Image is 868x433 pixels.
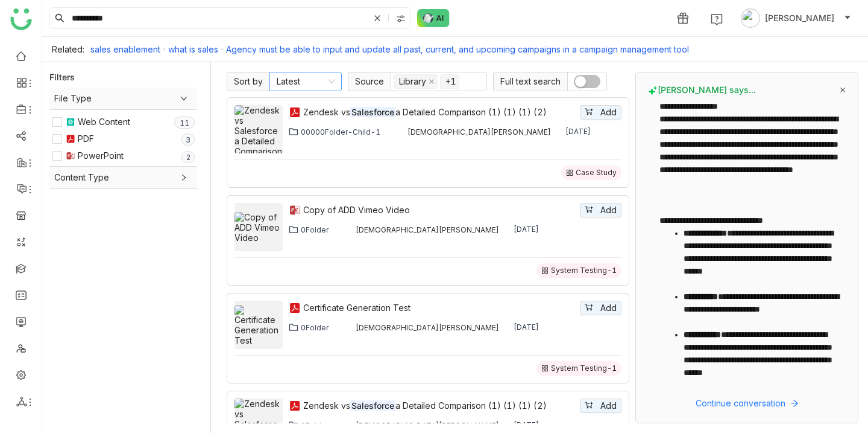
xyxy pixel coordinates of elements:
[648,396,846,411] button: Continue conversation
[514,225,539,234] div: [DATE]
[303,399,577,412] a: Zendesk vsSalesforcea Detailed Comparison (1) (1) (1) (2)
[356,225,499,234] div: [DEMOGRAPHIC_DATA][PERSON_NAME]
[580,399,621,413] button: Add
[551,364,617,373] div: System Testing-1
[289,106,301,118] img: pdf.svg
[168,44,218,54] a: what is sales
[711,13,723,25] img: help.svg
[396,14,406,24] img: search-type.svg
[184,117,189,129] p: 1
[54,92,192,105] span: File Type
[395,127,404,136] img: 684a9b06de261c4b36a3cf65
[49,71,75,83] div: Filters
[52,44,84,54] div: Related:
[277,72,335,91] nz-select-item: Latest
[54,171,192,184] span: Content Type
[417,9,450,27] img: ask-buddy-normal.svg
[303,106,577,119] div: Zendesk vs a Detailed Comparison (1) (1) (1) (2)
[66,134,75,144] img: pdf.svg
[343,225,353,234] img: 684a9b06de261c4b36a3cf65
[765,11,834,25] span: [PERSON_NAME]
[66,151,75,161] img: pptx.svg
[303,106,577,119] a: Zendesk vsSalesforcea Detailed Comparison (1) (1) (1) (2)
[303,399,577,412] div: Zendesk vs a Detailed Comparison (1) (1) (1) (2)
[600,399,617,412] span: Add
[741,8,760,28] img: avatar
[301,127,380,136] div: 00000Folder-Child-1
[648,86,658,95] img: buddy-says
[301,225,329,234] div: 0Folder
[90,44,160,54] a: sales enablement
[399,75,426,88] div: Library
[49,88,197,109] div: File Type
[343,322,353,332] img: 684a9b06de261c4b36a3cf65
[738,8,854,28] button: [PERSON_NAME]
[49,167,197,188] div: Content Type
[565,127,591,136] div: [DATE]
[181,151,195,163] nz-badge-sup: 2
[600,204,617,217] span: Add
[303,301,577,315] a: Certificate Generation Test
[696,397,785,410] span: Continue conversation
[234,305,283,345] img: Certificate Generation Test
[580,105,621,120] button: Add
[289,302,301,314] img: pdf.svg
[648,85,756,95] span: [PERSON_NAME] says...
[350,400,395,411] em: Salesforce
[186,134,190,146] p: 3
[234,212,283,243] img: Copy of ADD Vimeo Video
[348,72,391,91] span: Source
[78,149,124,162] div: PowerPoint
[350,107,395,117] em: Salesforce
[301,323,329,332] div: 0Folder
[514,420,539,430] div: [DATE]
[289,204,301,216] img: pptx.svg
[234,105,283,177] img: Zendesk vs Salesforce a Detailed Comparison (1) (1) (1) (2)
[493,72,567,91] span: Full text search
[551,266,617,275] div: System Testing-1
[600,106,617,119] span: Add
[303,204,577,217] a: Copy of ADD Vimeo Video
[407,127,551,136] div: [DEMOGRAPHIC_DATA][PERSON_NAME]
[514,322,539,332] div: [DATE]
[181,133,195,146] nz-badge-sup: 3
[356,421,499,430] div: [DEMOGRAPHIC_DATA][PERSON_NAME]
[343,420,353,430] img: 684a9b06de261c4b36a3cf65
[289,400,301,412] img: pdf.svg
[227,72,269,91] span: Sort by
[600,301,617,315] span: Add
[10,8,32,30] img: logo
[440,74,459,89] nz-select-item: + 1 ...
[186,152,190,164] p: 2
[66,117,75,127] img: article.svg
[226,44,689,54] a: Agency must be able to input and update all past, current, and upcoming campaigns in a campaign m...
[580,203,621,217] button: Add
[180,117,184,129] p: 1
[356,323,499,332] div: [DEMOGRAPHIC_DATA][PERSON_NAME]
[580,301,621,315] button: Add
[301,421,329,430] div: 0Folder
[174,117,195,129] nz-badge-sup: 11
[576,168,617,178] div: Case Study
[78,115,130,129] div: Web Content
[78,132,94,146] div: PDF
[394,74,438,89] nz-select-item: Library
